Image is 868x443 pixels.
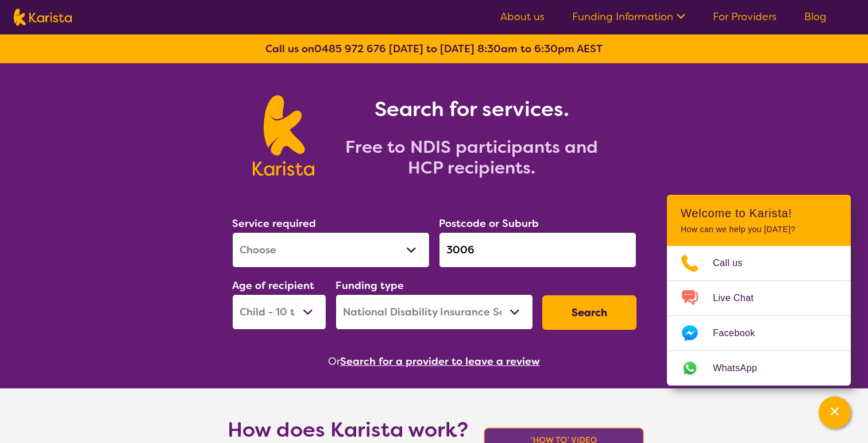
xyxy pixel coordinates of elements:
a: Web link opens in a new tab. [667,351,851,386]
label: Funding type [335,279,404,292]
ul: Choose channel [667,246,851,386]
span: Facebook [713,325,769,342]
label: Age of recipient [232,279,314,292]
span: Live Chat [713,290,767,307]
button: Channel Menu [819,396,851,429]
img: Karista logo [253,95,314,176]
a: Blog [804,10,827,24]
p: How can we help you [DATE]? [681,225,837,234]
button: Search [542,295,636,330]
label: Service required [232,217,316,230]
h1: Search for services. [328,95,615,123]
h2: Welcome to Karista! [681,206,837,220]
div: Channel Menu [667,195,851,386]
a: For Providers [713,10,777,24]
span: Or [328,353,340,370]
a: 0485 972 676 [314,42,386,56]
h2: Free to NDIS participants and HCP recipients. [328,137,615,178]
span: WhatsApp [713,360,771,377]
label: Postcode or Suburb [439,217,539,230]
button: Search for a provider to leave a review [340,353,540,370]
a: About us [500,10,545,24]
a: Funding Information [572,10,685,24]
input: Type [439,232,636,268]
span: Call us [713,255,757,272]
b: Call us on [DATE] to [DATE] 8:30am to 6:30pm AEST [265,42,603,56]
img: Karista logo [14,9,72,26]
